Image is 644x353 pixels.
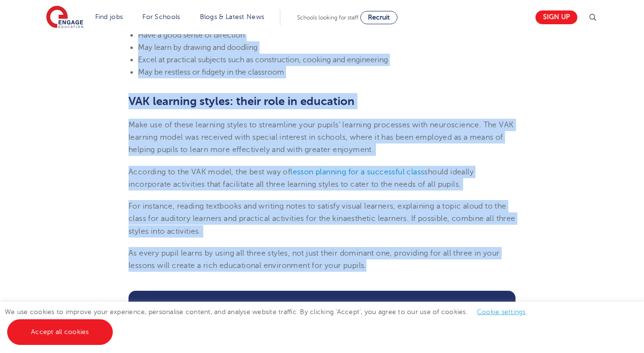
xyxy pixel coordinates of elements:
span: Make use of these learning styles to streamline your pupils’ learning processes with neuroscience... [129,121,514,154]
a: Sign up [535,10,577,24]
span: As every pupil learns by using all three styles, not just their dominant one, providing for all t... [129,249,500,270]
span: Recruit [368,14,390,21]
img: Engage Education [46,6,83,29]
b: VAK learning styles: their role in education [129,95,355,108]
a: For Schools [142,13,180,20]
a: Find jobs [95,13,123,20]
span: Excel at practical subjects such as construction, cooking and engineering [138,56,388,64]
span: May be restless or fidgety in the classroom [138,68,284,76]
a: Recruit [360,11,397,24]
a: Blogs & Latest News [200,13,265,20]
span: We use cookies to improve your experience, personalise content, and analyse website traffic. By c... [5,308,535,335]
span: For instance, reading textbooks and writing notes to satisfy visual learners, explaining a topic ... [129,202,515,236]
span: Have a good sense of direction [138,31,245,39]
span: According to the VAK model, the best way of [129,168,290,176]
a: Cookie settings [477,308,526,315]
a: lesson planning for a successful class [290,168,424,176]
a: Accept all cookies [7,319,113,345]
span: May learn by drawing and doodling [138,43,258,52]
span: Schools looking for staff [297,14,358,21]
span: should ideally incorporate activities that facilitate all three learning styles to cater to the n... [129,168,474,189]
